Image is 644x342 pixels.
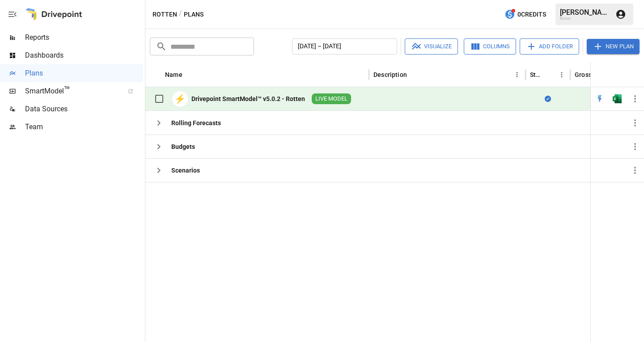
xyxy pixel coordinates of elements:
span: Reports [25,32,143,43]
button: Sort [543,68,555,81]
button: Sort [631,68,644,81]
span: SmartModel [25,86,118,97]
div: Rolling Forecasts [171,118,221,127]
img: excel-icon.76473adf.svg [613,94,622,103]
div: Gross Margin [575,71,600,78]
button: [DATE] – [DATE] [292,38,397,55]
button: 0Credits [501,6,550,23]
div: Name [165,71,182,78]
div: Sync complete [545,94,551,103]
div: Open in Excel [613,94,622,103]
span: Data Sources [25,104,143,114]
button: New Plan [587,39,640,54]
div: Rotten [560,17,610,21]
span: Plans [25,68,143,79]
button: Status column menu [555,68,568,81]
span: ™ [64,84,70,96]
div: Description [373,71,407,78]
span: LIVE MODEL [312,95,351,103]
button: Sort [408,68,420,81]
button: Visualize [405,38,458,55]
div: Status [530,71,542,78]
div: Drivepoint SmartModel™ v5.0.2 - Rotten [191,94,305,103]
img: quick-edit-flash.b8aec18c.svg [595,94,604,103]
button: Sort [183,68,196,81]
button: Columns [464,38,516,55]
span: Team [25,122,143,132]
span: Dashboards [25,50,143,61]
div: Open in Quick Edit [595,94,604,103]
span: 0 Credits [517,9,546,20]
button: Rotten [153,9,177,20]
div: / [179,9,182,20]
button: Description column menu [511,68,523,81]
div: Budgets [171,142,195,151]
button: Add Folder [520,38,579,55]
div: Scenarios [171,166,200,175]
div: [PERSON_NAME] [560,8,610,17]
div: ⚡ [172,91,188,107]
